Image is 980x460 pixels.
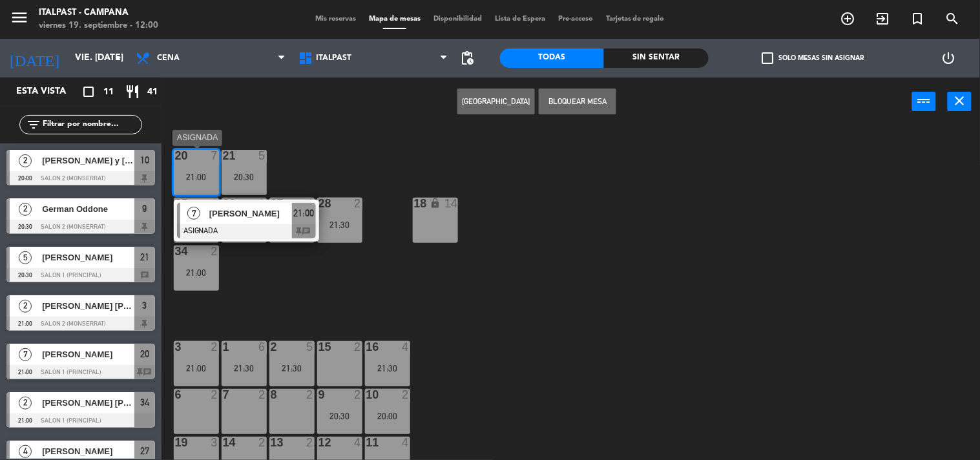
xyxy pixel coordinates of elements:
span: [PERSON_NAME] [PERSON_NAME] [42,299,134,313]
i: turned_in_not [910,11,926,26]
span: 2 [19,397,32,410]
span: [PERSON_NAME] [42,444,134,458]
div: 2 [354,198,362,209]
span: check_box_outline_blank [762,52,773,64]
i: add_circle_outline [840,11,856,26]
div: 2 [271,341,271,353]
div: 20 [175,150,176,162]
span: 7 [19,348,32,361]
div: 7 [223,389,224,401]
div: Italpast - Campana [39,6,158,19]
div: 21:30 [365,364,410,373]
button: [GEOGRAPHIC_DATA] [457,89,535,114]
span: Tarjetas de regalo [599,16,671,23]
div: Sin sentar [604,48,709,68]
i: power_input [917,93,932,109]
div: 2 [211,246,218,257]
div: 21:00 [174,364,219,373]
i: exit_to_app [875,11,891,26]
i: crop_square [81,84,96,99]
button: menu [10,8,29,32]
div: 6 [175,389,176,401]
span: 21:00 [293,205,314,221]
div: Esta vista [6,84,93,99]
span: 5 [19,251,32,264]
div: 10 [366,389,367,401]
button: power_input [912,92,936,111]
span: 2 [19,300,32,313]
div: 2 [306,437,314,448]
div: 4 [211,198,218,209]
span: Lista de Espera [488,16,552,23]
span: 7 [187,207,200,220]
span: 11 [103,85,114,99]
div: 5 [306,341,314,353]
div: 20:30 [222,172,267,182]
i: arrow_drop_down [110,50,126,66]
div: 21:30 [222,364,267,373]
div: 2 [211,389,218,401]
span: 41 [147,85,158,99]
span: 21 [140,249,149,265]
span: [PERSON_NAME] [42,251,134,264]
i: restaurant [125,84,140,99]
div: 2 [354,341,362,353]
div: 2 [306,389,314,401]
span: Cena [157,54,180,63]
div: 27 [271,198,271,209]
span: pending_actions [460,50,475,66]
div: 7 [211,150,218,162]
i: close [952,93,968,109]
label: Solo mesas sin asignar [762,52,864,64]
div: 2 [402,389,410,401]
div: 34 [175,246,176,257]
span: 9 [143,201,147,216]
input: Filtrar por nombre... [41,118,141,132]
span: 4 [19,445,32,458]
span: Mapa de mesas [362,16,427,23]
div: 3 [175,341,176,353]
div: 4 [306,198,314,209]
div: 21 [223,150,224,162]
div: 2 [258,437,266,448]
i: filter_list [26,117,41,132]
div: 14 [444,198,457,209]
div: 21:30 [269,364,315,373]
span: Italpast [317,54,352,63]
span: 2 [19,154,32,167]
div: 21:00 [174,172,219,182]
i: power_settings_new [941,50,957,66]
span: 10 [140,152,149,168]
div: 1 [223,341,224,353]
span: 3 [143,298,147,313]
div: 26 [223,198,224,209]
div: 20:00 [365,412,410,421]
div: ASIGNADA [172,130,222,146]
span: 27 [140,443,149,459]
span: [PERSON_NAME] [PERSON_NAME] [42,396,134,410]
div: 6 [258,341,266,353]
span: 34 [140,395,149,410]
div: 8 [271,389,271,401]
div: 4 [402,341,410,353]
div: 13 [271,437,271,448]
span: [PERSON_NAME] y [PERSON_NAME] [42,154,134,167]
div: 4 [402,437,410,448]
div: viernes 19. septiembre - 12:00 [39,19,158,32]
i: lock [430,198,441,209]
div: 16 [366,341,367,353]
span: Disponibilidad [427,16,488,23]
div: 25 [175,198,176,209]
i: search [945,11,961,26]
span: Pre-acceso [552,16,599,23]
span: [PERSON_NAME] [209,207,292,220]
button: Bloquear Mesa [539,89,616,114]
div: 19 [175,437,176,448]
div: 9 [318,389,319,401]
div: 18 [414,198,415,209]
div: Todas [500,48,605,68]
div: 3 [211,437,218,448]
div: 11 [366,437,367,448]
div: 12 [318,437,319,448]
div: 21:30 [317,220,362,229]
